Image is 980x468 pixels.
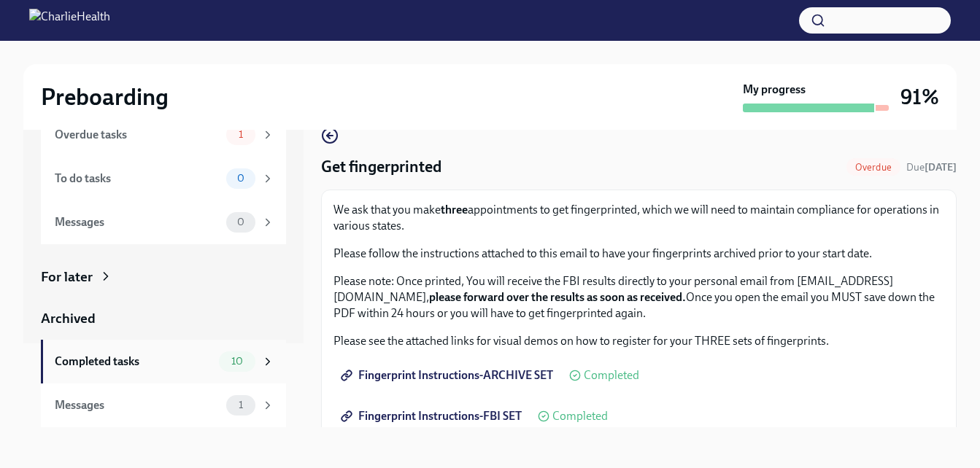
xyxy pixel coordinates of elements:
[41,200,286,244] a: Messages0
[344,409,522,424] span: Fingerprint Instructions-FBI SET
[41,309,286,328] a: Archived
[344,368,553,383] span: Fingerprint Instructions-ARCHIVE SET
[41,268,286,286] a: For later
[41,157,286,200] a: To do tasks0
[429,290,686,304] strong: please forward over the results as soon as received.
[441,203,468,217] strong: three
[55,171,220,187] div: To do tasks
[29,9,110,32] img: CharlieHealth
[228,173,253,184] span: 0
[223,356,252,367] span: 10
[900,84,939,110] h3: 91%
[584,370,639,381] span: Completed
[906,161,957,173] span: Due
[228,217,253,227] span: 0
[333,333,944,349] p: Please see the attached links for visual demos on how to register for your THREE sets of fingerpr...
[333,202,944,234] p: We ask that you make appointments to get fingerprinted, which we will need to maintain compliance...
[906,160,957,174] span: August 18th, 2025 09:00
[333,402,532,431] a: Fingerprint Instructions-FBI SET
[41,113,286,157] a: Overdue tasks1
[743,82,806,98] strong: My progress
[333,246,944,262] p: Please follow the instructions attached to this email to have your fingerprints archived prior to...
[333,273,944,321] p: Please note: Once printed, You will receive the FBI results directly to your personal email from ...
[55,397,220,413] div: Messages
[55,127,220,143] div: Overdue tasks
[846,162,900,173] span: Overdue
[41,268,93,286] div: For later
[41,340,286,383] a: Completed tasks10
[925,161,957,173] strong: [DATE]
[41,82,169,112] h2: Preboarding
[230,129,252,140] span: 1
[333,361,563,390] a: Fingerprint Instructions-ARCHIVE SET
[552,410,608,422] span: Completed
[55,354,213,370] div: Completed tasks
[230,399,252,410] span: 1
[41,383,286,427] a: Messages1
[321,156,441,178] h4: Get fingerprinted
[55,214,220,230] div: Messages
